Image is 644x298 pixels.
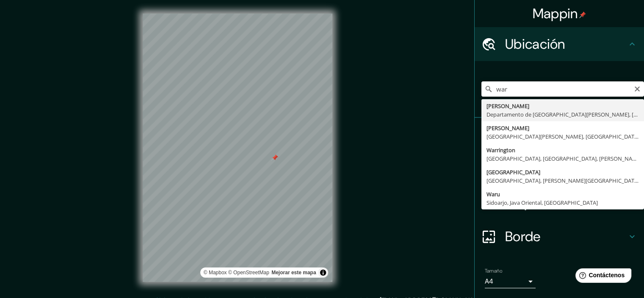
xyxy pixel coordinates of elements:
div: A4 [485,275,536,288]
font: Tamaño [485,267,502,274]
font: Mejorar este mapa [271,270,316,276]
a: Mapbox [204,270,227,276]
font: Warrington [486,146,515,154]
font: [GEOGRAPHIC_DATA] [486,168,540,176]
font: Borde [505,228,541,245]
button: Claro [634,84,641,92]
font: Sidoarjo, Java Oriental, [GEOGRAPHIC_DATA] [486,199,598,206]
font: Ubicación [505,35,565,53]
div: Borde [475,220,644,253]
div: Disposición [475,186,644,220]
img: pin-icon.png [579,11,586,18]
input: Elige tu ciudad o zona [481,81,644,97]
div: Patas [475,118,644,152]
a: Mapa de OpenStreet [228,270,269,276]
font: [GEOGRAPHIC_DATA], [PERSON_NAME][GEOGRAPHIC_DATA] [486,177,639,184]
font: Mappin [533,5,578,22]
a: Map feedback [271,270,316,276]
font: Waru [486,190,500,198]
font: [PERSON_NAME] [486,102,529,110]
font: [PERSON_NAME] [486,124,529,132]
font: A4 [485,277,493,286]
canvas: Mapa [143,14,332,282]
div: Estilo [475,152,644,186]
font: © Mapbox [204,270,227,276]
div: Ubicación [475,27,644,61]
font: © OpenStreetMap [228,270,269,276]
button: Activar o desactivar atribución [318,267,328,278]
iframe: Lanzador de widgets de ayuda [569,265,635,289]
